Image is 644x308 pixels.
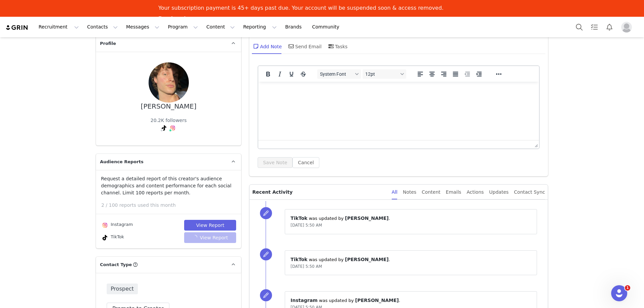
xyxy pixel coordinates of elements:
[450,69,461,79] button: Justify
[290,257,307,262] span: TikTok
[239,19,281,35] button: Reporting
[101,221,133,229] div: Instagram
[262,69,274,79] button: Bold
[392,185,397,200] div: All
[327,38,348,54] div: Tasks
[438,69,449,79] button: Align right
[258,157,292,168] button: Save Note
[290,223,322,228] span: [DATE] 5:50 AM
[415,69,426,79] button: Align left
[101,234,124,242] div: TikTok
[184,220,236,231] button: View Report
[462,69,473,79] button: Decrease indent
[587,19,602,35] a: Tasks
[158,5,443,11] div: Your subscription payment is 45+ days past due. Your account will be suspended soon & access remo...
[281,19,308,35] a: Brands
[317,69,361,79] button: Fonts
[532,140,539,148] div: Press the Up and Down arrow keys to resize the editor.
[422,185,440,200] div: Content
[107,284,138,294] span: Prospect
[365,71,398,77] span: 12pt
[621,22,632,33] img: placeholder-profile.jpg
[308,19,346,35] a: Community
[363,69,406,79] button: Font sizes
[290,298,318,303] span: Instagram
[252,38,282,54] div: Add Note
[489,185,508,200] div: Updates
[403,185,416,200] div: Notes
[101,202,241,209] p: 2 / 100 reports used this month
[100,40,116,47] span: Profile
[426,69,438,79] button: Align center
[100,159,144,165] span: Audience Reports
[101,175,236,196] p: Request a detailed report of this creator's audience demographics and content performance for eac...
[345,257,389,262] span: [PERSON_NAME]
[151,117,187,124] div: 20.2K followers
[320,71,353,77] span: System Font
[35,19,83,35] button: Recruitment
[345,215,389,221] span: [PERSON_NAME]
[202,19,239,35] button: Content
[83,19,122,35] button: Contacts
[274,69,285,79] button: Italic
[290,256,531,263] p: ⁨ ⁩ was updated by ⁨ ⁩.
[164,19,202,35] button: Program
[5,24,29,31] img: grin logo
[290,215,531,222] p: ⁨ ⁩ was updated by ⁨ ⁩.
[602,19,617,35] button: Notifications
[102,223,108,228] img: instagram.svg
[493,69,504,79] button: Reveal or hide additional toolbar items
[355,298,399,303] span: [PERSON_NAME]
[149,62,189,103] img: 5359cb6f-e9ae-4610-b592-d7237bc809e7.jpg
[298,69,309,79] button: Strikethrough
[473,69,485,79] button: Increase indent
[611,285,627,301] iframe: Intercom live chat
[122,19,163,35] button: Messages
[158,15,196,23] a: Pay Invoices
[290,215,307,221] span: TikTok
[141,103,197,110] div: [PERSON_NAME]
[467,185,484,200] div: Actions
[625,285,630,291] span: 1
[514,185,545,200] div: Contact Sync
[292,157,319,168] button: Cancel
[258,82,539,140] iframe: Rich Text Area
[286,69,297,79] button: Underline
[252,185,386,199] p: Recent Activity
[287,38,322,54] div: Send Email
[572,19,587,35] button: Search
[290,264,322,269] span: [DATE] 5:50 AM
[170,125,175,131] img: instagram.svg
[446,185,461,200] div: Emails
[100,261,132,268] span: Contact Type
[290,297,531,304] p: ⁨ ⁩ was updated by ⁨ ⁩.
[617,22,639,33] button: Profile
